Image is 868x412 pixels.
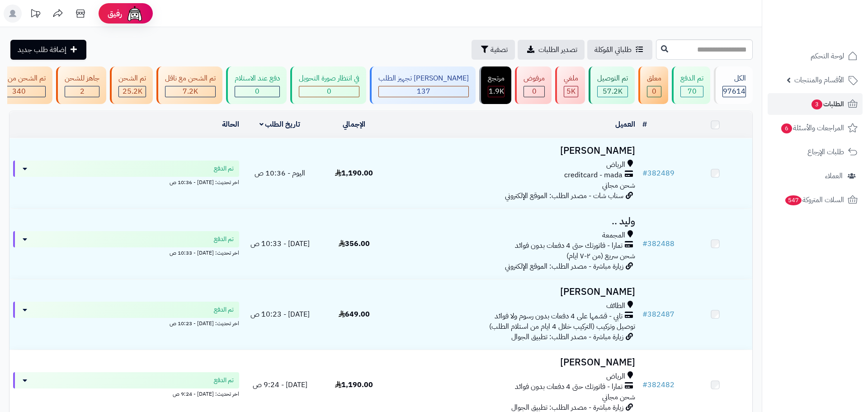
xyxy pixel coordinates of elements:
[587,66,637,104] a: تم التوصيل 57.2K
[642,119,647,130] a: #
[722,73,746,84] div: الكل
[288,66,368,104] a: في انتظار صورة التحويل 0
[214,235,234,244] span: تم الدفع
[553,66,587,104] a: ملغي 5K
[335,168,373,179] span: 1,190.00
[807,24,859,43] img: logo-2.png
[395,146,635,156] h3: [PERSON_NAME]
[642,379,675,390] a: #382482
[255,86,259,97] span: 0
[606,371,625,382] span: الرياض
[566,86,576,97] span: 5K
[339,238,370,249] span: 356.00
[12,86,26,97] span: 340
[224,66,288,104] a: دفع عند الاستلام 0
[472,40,515,60] button: تصفية
[222,119,239,130] a: الحالة
[368,66,477,104] a: [PERSON_NAME] تجهيز الطلب 137
[594,44,632,55] span: طلباتي المُوكلة
[126,5,144,23] img: ai-face.png
[524,86,544,97] div: 0
[811,98,844,110] span: الطلبات
[564,170,623,180] span: creditcard - mada
[784,194,844,206] span: السلات المتروكة
[811,99,822,109] span: 3
[489,86,504,97] span: 1.9K
[18,44,66,55] span: إضافة طلب جديد
[65,73,99,84] div: جاهز للشحن
[606,301,625,311] span: الطائف
[564,73,578,84] div: ملغي
[250,309,310,320] span: [DATE] - 10:23 ص
[538,44,577,55] span: تصدير الطلبات
[488,86,504,97] div: 1856
[602,180,635,191] span: شحن مجاني
[505,261,623,272] span: زيارة مباشرة - مصدر الطلب: الموقع الإلكتروني
[723,86,745,97] span: 97614
[515,382,623,392] span: تمارا - فاتورتك حتى 4 دفعات بدون فوائد
[379,86,468,97] div: 137
[123,86,142,97] span: 25.2K
[642,379,647,390] span: #
[670,66,712,104] a: تم الدفع 70
[768,189,863,211] a: السلات المتروكة547
[395,287,635,297] h3: [PERSON_NAME]
[13,318,239,327] div: اخر تحديث: [DATE] - 10:23 ص
[642,168,675,179] a: #382489
[647,86,661,97] div: 0
[155,66,224,104] a: تم الشحن مع ناقل 7.2K
[339,309,370,320] span: 649.00
[587,40,652,60] a: طلباتي المُوكلة
[566,251,635,261] span: شحن سريع (من ٢-٧ ايام)
[768,165,863,187] a: العملاء
[768,93,863,115] a: الطلبات3
[642,238,647,249] span: #
[80,86,85,97] span: 2
[603,86,623,97] span: 57.2K
[253,379,307,390] span: [DATE] - 9:24 ص
[518,40,585,60] a: تصدير الطلبات
[598,86,627,97] div: 57240
[491,44,508,55] span: تصفية
[24,5,47,25] a: تحديثات المنصة
[214,376,234,385] span: تم الدفع
[768,117,863,139] a: المراجعات والأسئلة6
[811,50,844,62] span: لوحة التحكم
[477,66,513,104] a: مرتجع 1.9K
[511,331,623,342] span: زيارة مباشرة - مصدر الطلب: تطبيق الجوال
[652,86,656,97] span: 0
[395,357,635,368] h3: [PERSON_NAME]
[108,8,122,19] span: رفيق
[515,241,623,251] span: تمارا - فاتورتك حتى 4 دفعات بدون فوائد
[214,164,234,173] span: تم الدفع
[688,86,697,97] span: 70
[488,73,505,84] div: مرتجع
[681,86,703,97] div: 70
[299,73,359,84] div: في انتظار صورة التحويل
[615,119,635,130] a: العميل
[235,73,280,84] div: دفع عند الاستلام
[65,86,99,97] div: 2
[327,86,331,97] span: 0
[807,146,844,158] span: طلبات الإرجاع
[165,73,216,84] div: تم الشحن مع ناقل
[495,311,623,322] span: تابي - قسّمها على 4 دفعات بدون رسوم ولا فوائد
[13,177,239,186] div: اخر تحديث: [DATE] - 10:36 ص
[768,45,863,67] a: لوحة التحكم
[299,86,359,97] div: 0
[642,309,647,320] span: #
[165,86,215,97] div: 7222
[647,73,661,84] div: معلق
[602,392,635,403] span: شحن مجاني
[680,73,703,84] div: تم الدفع
[118,73,146,84] div: تم الشحن
[597,73,628,84] div: تم التوصيل
[513,66,553,104] a: مرفوض 0
[378,73,469,84] div: [PERSON_NAME] تجهيز الطلب
[13,247,239,257] div: اخر تحديث: [DATE] - 10:33 ص
[532,86,537,97] span: 0
[255,168,305,179] span: اليوم - 10:36 ص
[524,73,545,84] div: مرفوض
[606,160,625,170] span: الرياض
[642,168,647,179] span: #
